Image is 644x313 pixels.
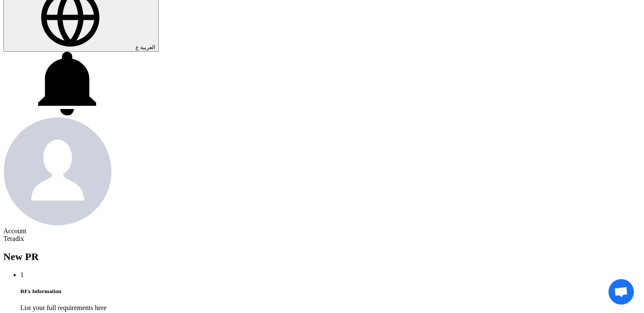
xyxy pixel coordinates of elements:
[3,251,641,263] h2: New PR
[608,279,634,305] a: Open chat
[3,227,641,235] div: Account
[20,304,641,312] div: List your full requirements here
[20,288,641,295] h5: RFx Information
[140,44,155,50] span: العربية
[20,271,641,279] div: 1
[135,44,139,50] span: ع
[3,235,641,243] div: Teradix
[3,117,112,226] img: profile_test.png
